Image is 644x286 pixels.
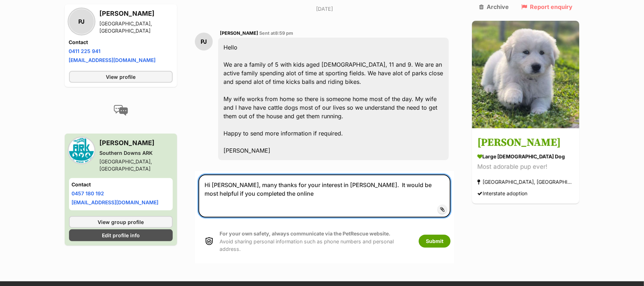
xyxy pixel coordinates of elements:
[72,199,159,205] a: [EMAIL_ADDRESS][DOMAIN_NAME]
[69,48,101,54] a: 0411 225 941
[220,230,412,253] p: Avoid sharing personal information such as phone numbers and personal address.
[259,30,293,36] span: Sent at
[100,138,173,148] h3: [PERSON_NAME]
[479,4,509,10] a: Archive
[114,105,128,116] img: conversation-icon-4a6f8262b818ee0b60e3300018af0b2d0b884aa5de6e9bcb8d3d4eeb1a70a7c4.svg
[100,9,173,19] h3: [PERSON_NAME]
[220,30,258,36] span: [PERSON_NAME]
[477,177,574,187] div: [GEOGRAPHIC_DATA], [GEOGRAPHIC_DATA]
[472,21,579,128] img: Larry
[102,232,140,239] span: Edit profile info
[69,71,173,83] a: View profile
[106,73,136,81] span: View profile
[521,4,572,10] a: Report enquiry
[69,39,173,46] h4: Contact
[100,149,173,157] div: Southern Downs ARK
[195,5,454,13] p: [DATE]
[472,130,579,204] a: [PERSON_NAME] large [DEMOGRAPHIC_DATA] Dog Most adorable pup ever! [GEOGRAPHIC_DATA], [GEOGRAPHIC...
[100,20,173,34] div: [GEOGRAPHIC_DATA], [GEOGRAPHIC_DATA]
[72,181,170,188] h4: Contact
[69,138,94,163] img: Southern Downs ARK profile pic
[98,218,144,226] span: View group profile
[220,230,390,237] strong: For your own safety, always communicate via the PetRescue website.
[195,33,213,51] div: PJ
[419,235,451,248] button: Submit
[218,38,449,160] div: Hello We are a family of 5 with kids aged [DEMOGRAPHIC_DATA], 11 and 9. We are an active family s...
[69,229,173,241] a: Edit profile info
[72,190,104,196] a: 0457 180 192
[69,216,173,228] a: View group profile
[69,9,94,34] div: PJ
[69,57,156,63] a: [EMAIL_ADDRESS][DOMAIN_NAME]
[477,162,574,172] div: Most adorable pup ever!
[477,135,574,151] h3: [PERSON_NAME]
[477,189,527,199] div: Interstate adoption
[477,153,574,161] div: large [DEMOGRAPHIC_DATA] Dog
[100,158,173,172] div: [GEOGRAPHIC_DATA], [GEOGRAPHIC_DATA]
[275,30,293,36] span: 8:59 pm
